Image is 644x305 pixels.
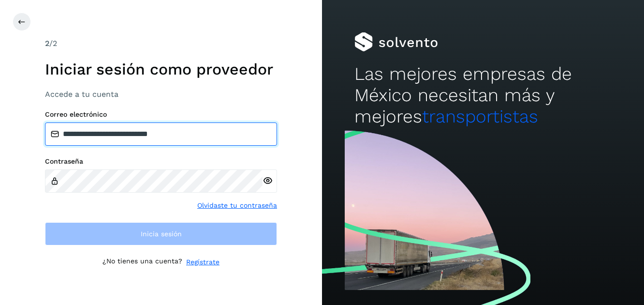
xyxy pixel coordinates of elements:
a: Olvidaste tu contraseña [197,200,277,211]
span: 2 [45,39,49,48]
h2: Las mejores empresas de México necesitan más y mejores [354,63,612,128]
label: Contraseña [45,157,277,166]
h3: Accede a tu cuenta [45,90,277,99]
span: Inicia sesión [141,230,182,237]
button: Inicia sesión [45,222,277,245]
p: ¿No tienes una cuenta? [102,257,182,267]
a: Regístrate [186,257,220,267]
label: Correo electrónico [45,110,277,119]
span: transportistas [422,106,538,127]
h1: Iniciar sesión como proveedor [45,60,277,78]
div: /2 [45,38,277,49]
